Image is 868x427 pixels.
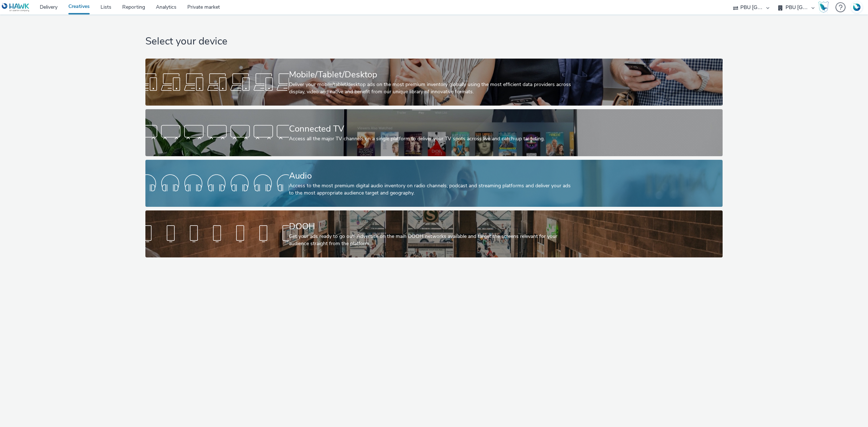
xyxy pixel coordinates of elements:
[289,170,576,182] div: Audio
[289,68,576,81] div: Mobile/Tablet/Desktop
[289,220,576,233] div: DOOH
[145,109,722,156] a: Connected TVAccess all the major TV channels on a single platform to deliver your TV spots across...
[818,1,832,13] a: Hawk Academy
[818,1,829,13] img: Hawk Academy
[289,233,576,248] div: Get your ads ready to go out! Advertise on the main DOOH networks available and target the screen...
[289,123,576,135] div: Connected TV
[145,160,722,207] a: AudioAccess to the most premium digital audio inventory on radio channels, podcast and streaming ...
[851,2,862,13] img: Account FR
[2,3,30,12] img: undefined Logo
[145,210,722,257] a: DOOHGet your ads ready to go out! Advertise on the main DOOH networks available and target the sc...
[145,35,722,48] h1: Select your device
[289,182,576,197] div: Access to the most premium digital audio inventory on radio channels, podcast and streaming platf...
[289,135,576,142] div: Access all the major TV channels on a single platform to deliver your TV spots across live and ca...
[145,59,722,106] a: Mobile/Tablet/DesktopDeliver your mobile/tablet/desktop ads on the most premium inventory globall...
[289,81,576,96] div: Deliver your mobile/tablet/desktop ads on the most premium inventory globally using the most effi...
